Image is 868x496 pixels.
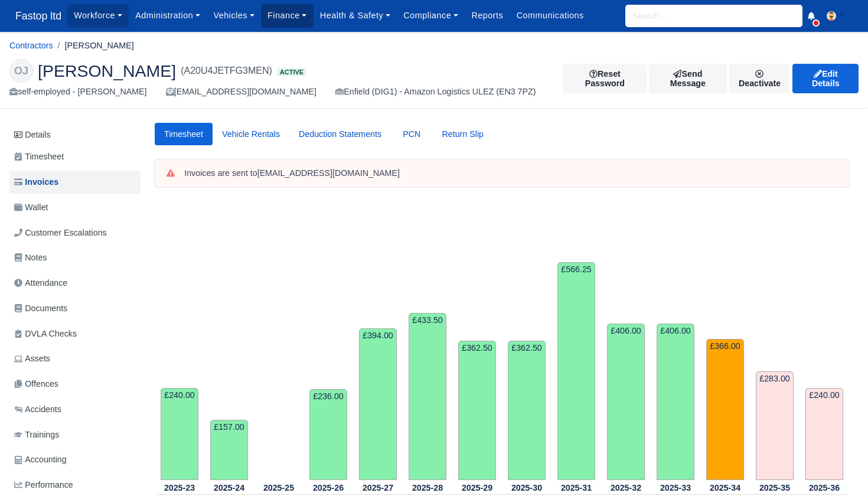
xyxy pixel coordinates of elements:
a: Notes [9,246,141,269]
td: £362.50 [508,341,546,480]
td: £362.50 [458,341,496,480]
div: OJ [9,59,33,83]
a: Contractors [9,41,53,50]
a: Assets [9,347,141,370]
span: Timesheet [14,150,64,164]
th: 2025-28 [403,481,452,495]
th: 2025-24 [204,481,254,495]
td: £566.25 [557,262,595,480]
a: PCN [391,123,432,146]
td: £366.00 [706,339,744,480]
th: 2025-29 [452,481,502,495]
th: 2025-36 [800,481,849,495]
a: Accidents [9,398,141,421]
a: Invoices [9,171,141,194]
span: Wallet [14,201,48,214]
span: Customer Escalations [14,226,107,240]
th: 2025-25 [254,481,304,495]
div: self-employed - [PERSON_NAME] [9,85,147,99]
li: [PERSON_NAME] [53,39,134,53]
td: £406.00 [657,324,694,480]
a: Edit Details [792,64,859,93]
a: Timesheet [155,123,213,146]
td: £433.50 [409,313,446,480]
a: Customer Escalations [9,221,141,244]
span: Invoices [14,175,58,189]
div: [EMAIL_ADDRESS][DOMAIN_NAME] [166,85,316,99]
th: 2025-23 [155,481,204,495]
div: Enfield (DIG1) - Amazon Logistics ULEZ (EN3 7PZ) [335,85,536,99]
span: Accounting [14,453,67,466]
a: Communications [510,4,590,27]
th: 2025-32 [601,481,651,495]
a: Offences [9,373,141,396]
th: 2025-30 [502,481,552,495]
a: Timesheet [9,145,141,168]
td: £236.00 [309,389,347,480]
span: Performance [14,478,73,492]
th: 2025-31 [552,481,601,495]
a: Vehicles [207,4,261,27]
td: £406.00 [607,324,645,480]
span: Notes [14,251,47,265]
span: Accidents [14,403,61,416]
input: Search... [625,5,802,27]
th: 2025-33 [651,481,700,495]
th: 2025-35 [750,481,800,495]
a: DVLA Checks [9,322,141,345]
a: Deduction Statements [289,123,391,146]
a: Details [9,124,141,146]
td: £157.00 [210,420,248,480]
td: £394.00 [359,328,397,480]
a: Health & Safety [314,4,397,27]
a: Finance [261,4,314,27]
span: DVLA Checks [14,327,77,341]
a: Wallet [9,196,141,219]
span: Assets [14,352,50,366]
span: Documents [14,302,67,315]
strong: [EMAIL_ADDRESS][DOMAIN_NAME] [257,168,400,178]
a: Attendance [9,272,141,295]
a: Documents [9,297,141,320]
a: Deactivate [729,64,791,93]
span: [PERSON_NAME] [38,63,176,79]
td: £240.00 [161,388,198,480]
td: £240.00 [805,388,843,480]
a: Reports [465,4,510,27]
span: Attendance [14,276,67,290]
a: Return Slip [433,123,493,146]
span: Fastop ltd [9,4,67,28]
a: Workforce [67,4,129,27]
a: Trainings [9,423,141,446]
a: Accounting [9,448,141,471]
span: Active [277,68,306,77]
a: Administration [129,4,207,27]
span: (A20U4JETFG3MEN) [181,64,272,78]
div: Invoices are sent to [184,168,837,180]
span: Offences [14,377,58,391]
iframe: Chat Widget [809,439,868,496]
a: Send Message [649,64,726,93]
th: 2025-27 [353,481,403,495]
td: £283.00 [756,371,794,481]
span: Trainings [14,428,59,442]
button: Reset Password [563,64,647,93]
th: 2025-26 [304,481,353,495]
a: Fastop ltd [9,5,67,28]
a: Compliance [397,4,465,27]
a: Vehicle Rentals [213,123,289,146]
th: 2025-34 [700,481,750,495]
div: Omar Jarju [1,50,867,109]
